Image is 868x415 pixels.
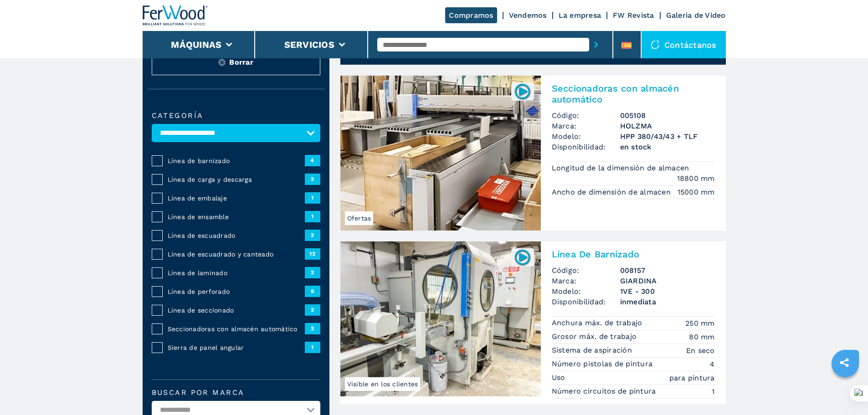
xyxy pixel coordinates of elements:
h3: 1VE - 300 [620,286,715,297]
span: Línea de escuadrado [168,231,305,240]
span: Borrar [229,57,253,67]
p: Número circuitos de pintura [552,386,658,396]
div: Contáctanos [642,31,726,58]
em: 18800 mm [677,173,715,184]
img: Seccionadoras con almacén automático HOLZMA HPP 380/43/43 + TLF [340,76,541,231]
span: 2 [305,230,320,241]
span: Visible en los clientes [345,377,421,391]
span: Línea de seccionado [168,306,305,315]
img: Reset [218,59,226,66]
p: Anchura máx. de trabajo [552,318,645,328]
img: Línea De Barnizado GIARDINA 1VE - 300 [340,241,541,396]
img: 008157 [514,248,531,266]
span: Modelo: [552,131,620,142]
a: FW Revista [613,11,654,20]
h2: Línea De Barnizado [552,249,715,260]
span: Línea de barnizado [168,156,305,165]
p: Ancho de dimensión de almacen [552,187,673,197]
span: 2 [305,304,320,315]
span: Seccionadoras con almacén automático [168,324,305,333]
span: 2 [305,267,320,278]
p: Sistema de aspiración [552,345,635,355]
span: Marca: [552,276,620,286]
p: Uso [552,373,568,383]
button: submit-button [589,34,603,55]
em: 1 [712,386,714,397]
label: categoría [152,112,320,119]
h3: HOLZMA [620,121,715,131]
a: La empresa [559,11,601,20]
img: Ferwood [143,5,208,26]
span: Código: [552,265,620,276]
em: 15000 mm [678,187,715,197]
h2: Seccionadoras con almacén automático [552,83,715,105]
em: para pintura [669,373,715,383]
h3: 005108 [620,110,715,121]
em: 80 mm [689,332,714,342]
span: inmediata [620,297,715,307]
span: Sierra de panel angular [168,343,305,352]
span: 1 [305,342,320,353]
h3: GIARDINA [620,276,715,286]
p: Longitud de la dimensión de almacen [552,163,692,173]
button: ResetBorrar [152,49,320,75]
button: Servicios [284,39,334,50]
a: sharethis [833,351,856,374]
span: 4 [305,155,320,166]
span: Línea de embalaje [168,194,305,203]
img: Contáctanos [651,40,660,49]
img: 005108 [514,82,531,100]
span: 2 [305,323,320,334]
a: Compramos [445,7,497,23]
span: Línea de perforado [168,287,305,296]
a: Seccionadoras con almacén automático HOLZMA HPP 380/43/43 + TLFOfertas005108Seccionadoras con alm... [340,76,726,231]
h3: 008157 [620,265,715,276]
label: Buscar por marca [152,389,320,396]
em: 250 mm [685,318,715,328]
span: Ofertas [345,211,374,225]
a: Galeria de Video [666,11,726,20]
span: 2 [305,174,320,184]
span: Marca: [552,121,620,131]
span: Disponibilidad: [552,142,620,152]
span: Disponibilidad: [552,297,620,307]
p: Grosor máx. de trabajo [552,332,639,342]
em: En seco [686,345,715,356]
h3: HPP 380/43/43 + TLF [620,131,715,142]
span: Línea de ensamble [168,212,305,221]
a: Vendemos [509,11,547,20]
button: Máquinas [171,39,221,50]
span: Línea de carga y descarga [168,175,305,184]
span: Modelo: [552,286,620,297]
em: 4 [710,359,714,369]
span: 1 [305,211,320,222]
span: Línea de laminado [168,268,305,277]
a: Línea De Barnizado GIARDINA 1VE - 300Visible en los clientes008157Línea De BarnizadoCódigo:008157... [340,241,726,404]
span: en stock [620,142,715,152]
span: 12 [305,248,320,259]
span: 6 [305,286,320,297]
span: 1 [305,192,320,203]
span: Línea de escuadrado y canteado [168,250,305,259]
iframe: Chat [829,374,861,408]
p: Número pistolas de pintura [552,359,655,369]
span: Código: [552,110,620,121]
